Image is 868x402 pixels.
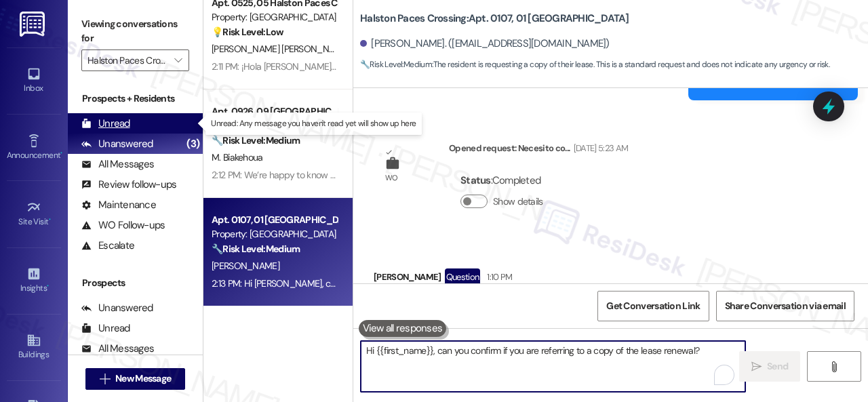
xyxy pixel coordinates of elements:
div: : Completed [460,170,549,191]
strong: 💡 Risk Level: Low [212,26,283,38]
div: Maintenance [81,198,156,212]
span: • [49,215,51,224]
div: All Messages [81,157,154,172]
div: WO Follow-ups [81,218,165,233]
span: [PERSON_NAME] [212,260,279,272]
i:  [829,361,839,372]
i:  [174,55,182,66]
strong: 🔧 Risk Level: Medium [212,243,300,255]
div: Opened request: Necesito co... [449,141,628,160]
div: [PERSON_NAME]. ([EMAIL_ADDRESS][DOMAIN_NAME]) [360,37,610,51]
span: Send [767,359,788,374]
div: [PERSON_NAME] [374,268,773,290]
a: Inbox [7,62,61,99]
span: • [47,281,49,291]
span: Share Conversation via email [725,299,846,313]
b: Halston Paces Crossing: Apt. 0107, 01 [GEOGRAPHIC_DATA] [360,12,629,26]
span: : The resident is requesting a copy of their lease. This is a standard request and does not indic... [360,58,829,72]
div: Review follow-ups [81,178,176,192]
div: [DATE] 5:23 AM [570,141,629,155]
div: Property: [GEOGRAPHIC_DATA] [212,227,337,241]
label: Show details [493,195,543,209]
div: Unanswered [81,301,153,315]
i:  [100,374,110,384]
span: Get Conversation Link [606,299,700,313]
span: M. Biakehoua [212,151,263,163]
div: Apt. 0107, 01 [GEOGRAPHIC_DATA] [212,213,337,227]
div: WO [385,171,398,185]
b: Status [460,174,491,187]
button: Get Conversation Link [597,291,709,321]
i:  [751,361,762,372]
p: Unread: Any message you haven't read yet will show up here [211,118,416,129]
strong: 🔧 Risk Level: Medium [212,134,300,146]
div: All Messages [81,342,154,356]
img: ResiDesk Logo [20,12,47,37]
span: [PERSON_NAME] [PERSON_NAME] [212,43,353,55]
strong: 🔧 Risk Level: Medium [360,59,432,70]
span: New Message [115,371,171,386]
div: Escalate [81,239,134,253]
div: 1:10 PM [484,270,512,284]
div: Property: [GEOGRAPHIC_DATA] [212,10,337,24]
textarea: To enrich screen reader interactions, please activate Accessibility in Grammarly extension settings [361,341,745,392]
label: Viewing conversations for [81,14,189,49]
div: Unread [81,321,130,336]
div: Unread [81,117,130,131]
a: Site Visit • [7,196,61,233]
button: Send [739,351,800,382]
span: • [60,148,62,158]
input: All communities [87,49,167,71]
div: Question [445,268,481,285]
div: Apt. 0926, 09 [GEOGRAPHIC_DATA] [212,104,337,119]
div: Prospects + Residents [68,92,203,106]
a: Buildings [7,329,61,365]
div: Prospects [68,276,203,290]
button: Share Conversation via email [716,291,854,321]
button: New Message [85,368,186,390]
div: 2:13 PM: Hi [PERSON_NAME], can you confirm if you are referring to a copy of the lease renewal? [212,277,588,289]
div: (3) [183,134,203,155]
div: Unanswered [81,137,153,151]
a: Insights • [7,262,61,299]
